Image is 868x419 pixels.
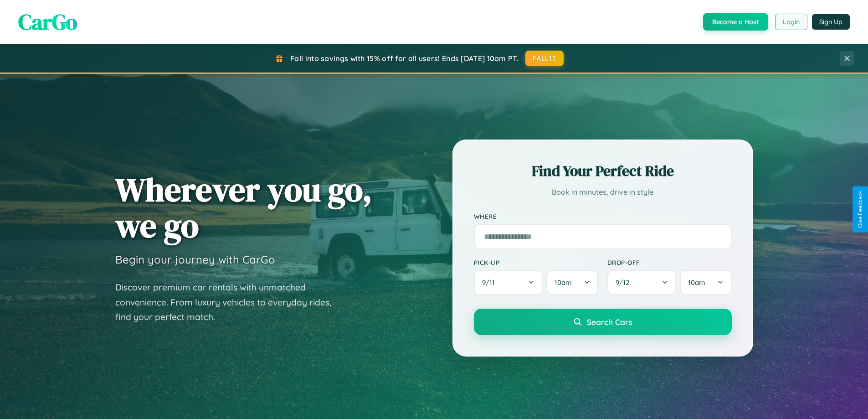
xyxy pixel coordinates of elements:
[474,186,732,199] p: Book in minutes, drive in style
[525,51,564,66] button: FALL15
[290,54,519,63] span: Fall into savings with 15% off for all users! Ends [DATE] 10am PT.
[474,161,732,181] h2: Find Your Perfect Ride
[482,278,499,287] span: 9 / 11
[555,278,572,287] span: 10am
[680,270,731,295] button: 10am
[703,13,768,31] button: Become a Host
[474,259,598,266] label: Pick-up
[607,259,732,266] label: Drop-off
[474,270,543,295] button: 9/11
[607,270,677,295] button: 9/12
[115,253,275,266] h3: Begin your journey with CarGo
[546,270,598,295] button: 10am
[775,14,807,30] button: Login
[474,212,732,220] label: Where
[812,14,850,30] button: Sign Up
[688,278,705,287] span: 10am
[616,278,634,287] span: 9 / 12
[857,191,863,228] div: Give Feedback
[115,171,372,243] h1: Wherever you go, we go
[115,280,343,325] p: Discover premium car rentals with unmatched convenience. From luxury vehicles to everyday rides, ...
[18,7,77,37] span: CarGo
[474,309,732,335] button: Search Cars
[587,317,632,327] span: Search Cars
